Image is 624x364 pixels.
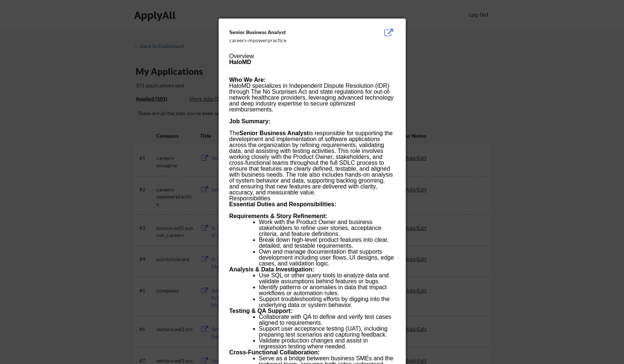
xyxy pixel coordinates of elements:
p: HaloMD specializes in Independent Dispute Resolution (IDR) through The No Surprises Act and state... [229,83,395,113]
li: Validate production changes and assist in regression testing where needed. [259,338,395,350]
strong: Job Summary: [229,118,270,124]
strong: HaloMD [229,59,252,65]
strong: Essential Duties and Responsibilities: [229,201,336,207]
li: Support troubleshooting efforts by digging into the underlying data or system behavior. [259,296,395,308]
strong: Cross-Functional Collaboration: [229,349,320,355]
strong: Testing & QA Support: [229,308,293,314]
strong: Business Analyst [259,130,309,136]
h2: Overview [229,53,395,59]
li: Collaborate with QA to define and verify test cases aligned to requirements. [259,314,395,326]
li: Use SQL or other query tools to analyze data and validate assumptions behind features or bugs. [259,273,395,284]
li: Break down high-level product features into clear, detailed, and testable requirements. [259,237,395,249]
div: careers-mpowerpractice [229,37,358,44]
h2: Responsibilities [229,196,395,201]
li: Identify patterns or anomalies in data that impact workflows or automation rules. [259,284,395,296]
li: Work with the Product Owner and business stakeholders to refine user stories, acceptance criteria... [259,219,395,237]
strong: Requirements & Story Refinement: [229,213,328,219]
div: Senior Business Analyst [229,29,358,36]
li: Own and manage documentation that supports development including user flows, UI designs, edge cas... [259,249,395,267]
strong: Analysis & Data Investigation: [229,266,314,273]
strong: Senior [239,130,258,136]
strong: Who We Are: [229,77,266,83]
li: Support user acceptance testing (UAT), including preparing test scenarios and capturing feedback. [259,326,395,338]
p: The is responsible for supporting the development and implementation of software applications acr... [229,130,395,196]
